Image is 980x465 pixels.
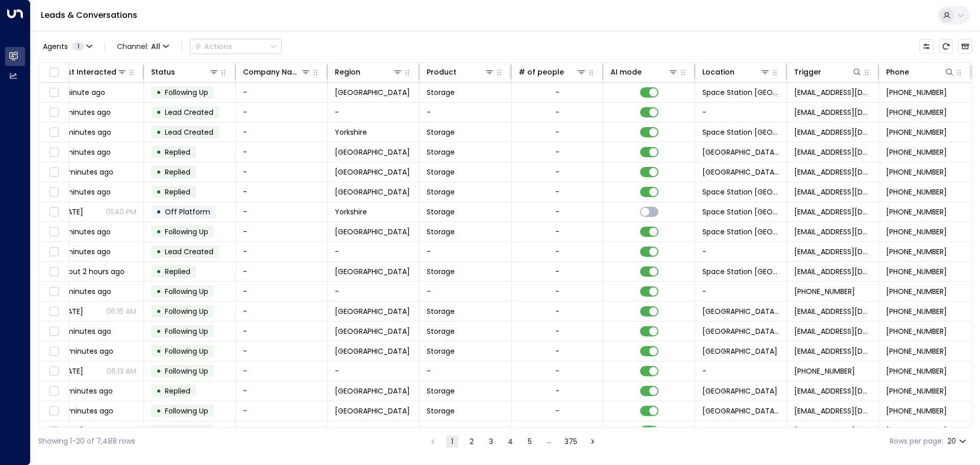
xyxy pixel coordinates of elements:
td: - [236,381,328,401]
span: Aug 06, 2025 [59,207,83,217]
div: • [156,104,161,121]
div: • [156,183,161,201]
button: Agents1 [38,39,96,54]
span: leads@space-station.co.uk [794,247,871,257]
span: 1 minute ago [59,87,105,97]
td: - [695,421,787,440]
div: - [555,346,559,356]
div: Location [702,66,770,78]
td: - [236,182,328,202]
td: - [420,242,511,261]
div: • [156,303,161,320]
span: +447354254958 [886,107,947,117]
div: Phone [886,66,909,78]
span: 7 minutes ago [59,326,111,336]
span: +447930225654 [794,366,855,376]
span: Following Up [165,326,208,336]
td: - [695,282,787,301]
span: Toggle select row [47,206,60,218]
button: Go to page 4 [504,435,517,448]
td: - [236,401,328,421]
td: - [236,282,328,301]
p: 06:13 AM [107,366,136,376]
span: Lead Created [165,247,213,257]
span: Space Station Wakefield [702,127,779,137]
div: … [543,435,555,448]
div: • [156,84,161,101]
span: Space Station Stirchley [702,346,777,356]
button: Go to page 5 [524,435,536,448]
span: Aug 10, 2025 [59,306,83,316]
div: - [555,406,559,416]
span: Replied [165,147,190,157]
span: 10 minutes ago [59,167,113,177]
span: Following Up [165,346,208,356]
span: Following Up [165,87,208,97]
td: - [328,103,420,122]
td: - [236,222,328,241]
span: Toggle select row [47,106,60,119]
span: 5 minutes ago [59,227,111,237]
td: - [328,361,420,381]
span: Storage [427,167,455,177]
div: • [156,143,161,161]
span: Agents [43,43,68,50]
span: +442089027271 [886,286,947,297]
span: 10 minutes ago [59,346,113,356]
span: leads@space-station.co.uk [794,306,871,316]
div: - [555,286,559,297]
button: Customize [919,39,934,54]
div: - [555,386,559,396]
span: Storage [427,266,455,277]
span: Following Up [165,406,208,416]
span: 7 minutes ago [59,286,111,297]
span: leads@space-station.co.uk [794,266,871,277]
a: Leads & Conversations [41,9,137,21]
div: Product [427,66,495,78]
td: - [236,361,328,381]
td: - [420,361,511,381]
span: Aug 10, 2025 [59,426,83,436]
span: +447930225654 [886,366,947,376]
span: Following Up [165,286,208,297]
div: Actions [194,42,232,51]
span: 5 minutes ago [59,247,111,257]
nav: pagination navigation [426,435,599,448]
span: Toggle select row [47,385,60,398]
span: leads@space-station.co.uk [794,227,871,237]
span: Storage [427,326,455,336]
span: Yorkshire [335,127,367,137]
span: leads@space-station.co.uk [794,207,871,217]
div: Company Name [243,66,301,78]
span: +447557770451 [886,266,947,277]
span: Birmingham [335,346,410,356]
div: 20 [947,434,968,449]
span: 3 minutes ago [59,187,111,197]
span: Shropshire [335,406,410,416]
div: - [555,306,559,316]
span: Toggle select row [47,365,60,378]
span: Aug 10, 2025 [59,366,83,376]
button: Go to page 3 [485,435,497,448]
span: Replied [165,167,190,177]
td: - [236,421,328,440]
span: +447395917442 [886,147,947,157]
button: Go to next page [586,435,599,448]
p: 06:04 AM [103,426,136,436]
td: - [236,123,328,142]
div: # of people [519,66,586,78]
span: 2 minutes ago [59,107,111,117]
div: Last Interacted [59,66,116,78]
span: Toggle select row [47,146,60,159]
span: leads@space-station.co.uk [794,127,871,137]
span: leads@space-station.co.uk [794,107,871,117]
td: - [695,242,787,261]
div: - [555,227,559,237]
div: • [156,243,161,260]
div: • [156,203,161,221]
div: • [156,163,161,181]
span: +447403039855 [886,227,947,237]
button: page 1 [446,435,458,448]
button: Go to page 375 [562,435,579,448]
span: Toggle select row [47,265,60,278]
